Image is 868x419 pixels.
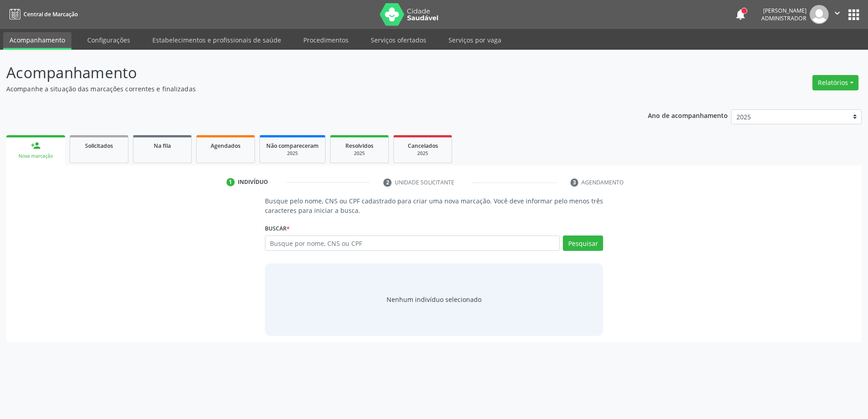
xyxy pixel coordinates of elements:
[846,7,862,23] button: apps
[387,295,481,304] div: Nenhum indivíduo selecionado
[337,150,382,157] div: 2025
[297,32,355,48] a: Procedimentos
[6,7,78,22] a: Central de Marcação
[364,32,433,48] a: Serviços ofertados
[563,235,603,251] button: Pesquisar
[146,32,288,48] a: Estabelecimentos e profissionais de saúde
[812,75,859,90] button: Relatórios
[81,32,137,48] a: Configurações
[442,32,508,48] a: Serviços por vaga
[829,5,846,24] button: 
[345,142,373,150] span: Resolvidos
[408,142,438,150] span: Cancelados
[24,10,78,18] span: Central de Marcação
[400,150,445,157] div: 2025
[265,221,290,235] label: Buscar
[832,8,842,18] i: 
[238,178,268,186] div: Indivíduo
[3,32,71,50] a: Acompanhamento
[761,7,807,14] div: [PERSON_NAME]
[265,235,560,251] input: Busque por nome, CNS ou CPF
[734,8,747,21] button: notifications
[13,153,59,160] div: Nova marcação
[226,178,235,186] div: 1
[266,142,319,150] span: Não compareceram
[648,109,728,121] p: Ano de acompanhamento
[31,141,41,151] div: person_add
[6,61,605,84] p: Acompanhamento
[6,84,605,94] p: Acompanhe a situação das marcações correntes e finalizadas
[266,150,319,157] div: 2025
[265,196,604,215] p: Busque pelo nome, CNS ou CPF cadastrado para criar uma nova marcação. Você deve informar pelo men...
[154,142,171,150] span: Na fila
[211,142,241,150] span: Agendados
[810,5,829,24] img: img
[761,14,807,22] span: Administrador
[85,142,113,150] span: Solicitados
